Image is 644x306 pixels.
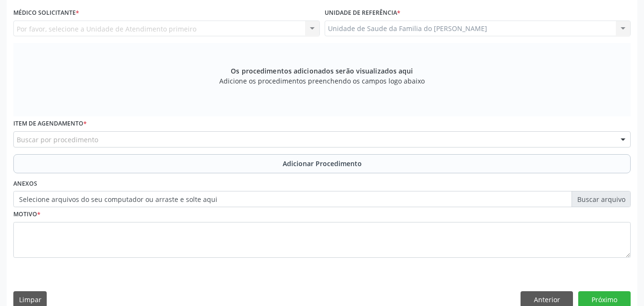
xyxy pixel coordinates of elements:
label: Anexos [13,177,37,191]
label: Item de agendamento [13,116,87,131]
button: Adicionar Procedimento [13,154,631,173]
label: Médico Solicitante [13,6,79,21]
label: Motivo [13,207,41,222]
label: Unidade de referência [325,6,400,21]
span: Adicione os procedimentos preenchendo os campos logo abaixo [219,76,425,86]
span: Buscar por procedimento [17,135,98,145]
span: Adicionar Procedimento [283,158,362,169]
span: Os procedimentos adicionados serão visualizados aqui [231,66,413,76]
